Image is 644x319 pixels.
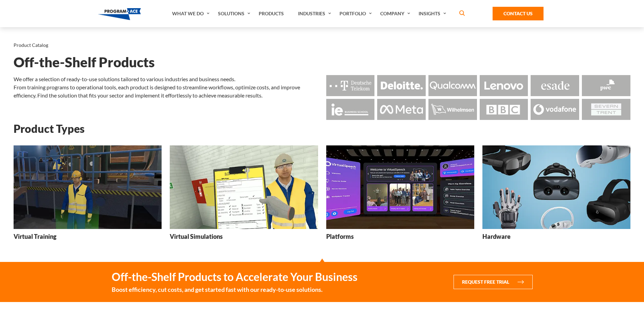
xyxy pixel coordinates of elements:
p: From training programs to operational tools, each product is designed to streamline workflows, op... [14,83,318,100]
a: Virtual Simulations [170,145,318,246]
img: Logo - Pwc [582,75,630,96]
a: Virtual Training [14,145,162,246]
img: Logo - Meta [377,99,426,120]
img: Logo - Ie Business School [326,99,375,120]
li: Product Catalog [14,41,48,50]
img: Virtual Simulations [170,145,318,229]
img: Logo - Vodafone [531,99,579,120]
small: Boost efficiency, cut costs, and get started fast with our ready-to-use solutions. [112,285,357,294]
h3: Virtual Training [14,232,56,241]
h1: Off-the-Shelf Products [14,56,630,68]
img: Logo - BBC [480,99,528,120]
h3: Platforms [326,232,354,241]
nav: breadcrumb [14,41,630,50]
img: Hardware [482,145,630,229]
img: Platforms [326,145,474,229]
strong: Off-the-Shelf Products to Accelerate Your Business [112,270,357,284]
img: Logo - Deutsche Telekom [326,75,375,96]
h3: Virtual Simulations [170,232,223,241]
p: We offer a selection of ready-to-use solutions tailored to various industries and business needs. [14,75,318,83]
img: Program-Ace [98,8,141,20]
a: Contact Us [493,7,544,20]
img: Logo - Lenovo [480,75,528,96]
img: Logo - Wilhemsen [428,99,477,120]
a: Hardware [482,145,630,246]
img: Logo - Esade [531,75,579,96]
a: Platforms [326,145,474,246]
button: Request Free Trial [454,275,533,289]
h3: Hardware [482,232,511,241]
img: Logo - Seven Trent [582,99,630,120]
img: Virtual Training [14,145,162,229]
img: Logo - Qualcomm [428,75,477,96]
h2: Product Types [14,123,630,135]
img: Logo - Deloitte [377,75,426,96]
